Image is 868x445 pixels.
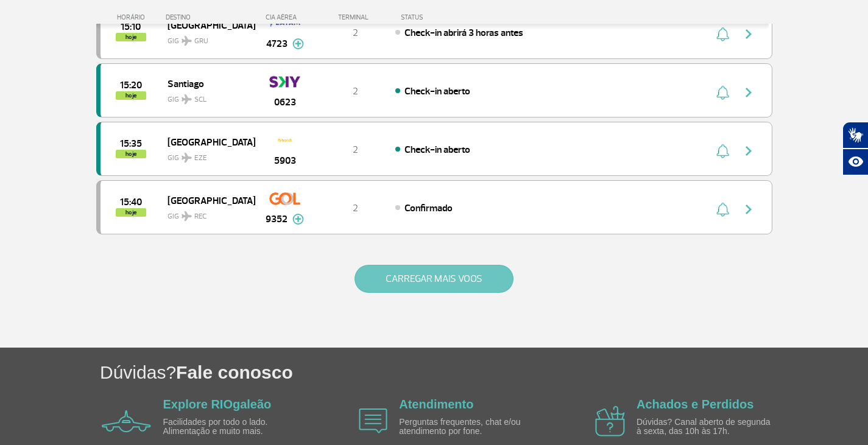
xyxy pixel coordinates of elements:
[404,85,470,97] span: Check-in aberto
[266,37,288,51] span: 4723
[353,27,358,39] span: 2
[116,33,146,41] span: hoje
[716,202,729,217] img: sino-painel-voo.svg
[637,398,753,411] a: Achados e Perdidos
[120,139,142,148] span: 2025-09-28 15:35:00
[194,153,207,164] span: EZE
[716,85,729,100] img: sino-painel-voo.svg
[168,146,245,164] span: GIG
[741,85,756,100] img: seta-direita-painel-voo.svg
[168,88,245,105] span: GIG
[168,192,245,208] span: [GEOGRAPHIC_DATA]
[100,13,166,21] div: HORÁRIO
[353,144,358,156] span: 2
[266,212,288,226] span: 9352
[163,418,303,436] p: Facilidades por todo o lado. Alimentação e muito mais.
[182,36,192,46] img: destiny_airplane.svg
[255,13,316,21] div: CIA AÉREA
[292,38,304,49] img: mais-info-painel-voo.svg
[595,406,625,436] img: airplane icon
[274,153,296,168] span: 5903
[274,95,296,110] span: 0623
[741,144,756,158] img: seta-direita-painel-voo.svg
[176,362,293,382] span: Fale conosco
[100,360,868,385] h1: Dúvidas?
[741,27,756,41] img: seta-direita-painel-voo.svg
[182,211,192,221] img: destiny_airplane.svg
[121,23,141,31] span: 2025-09-28 15:10:00
[182,153,192,163] img: destiny_airplane.svg
[168,134,245,150] span: [GEOGRAPHIC_DATA]
[404,27,523,39] span: Check-in abrirá 3 horas antes
[166,13,255,21] div: DESTINO
[120,198,142,206] span: 2025-09-28 15:40:00
[316,13,395,21] div: TERMINAL
[120,81,142,89] span: 2025-09-28 15:20:00
[116,150,146,158] span: hoje
[292,214,304,225] img: mais-info-painel-voo.svg
[395,13,494,21] div: STATUS
[182,94,192,104] img: destiny_airplane.svg
[404,202,453,214] span: Confirmado
[194,36,208,47] span: GRU
[399,398,473,411] a: Atendimento
[168,75,245,91] span: Santiago
[116,208,146,217] span: hoje
[404,144,470,156] span: Check-in aberto
[163,398,272,411] a: Explore RIOgaleão
[716,144,729,158] img: sino-painel-voo.svg
[194,211,206,222] span: REC
[399,418,539,436] p: Perguntas frequentes, chat e/ou atendimento por fone.
[359,408,387,433] img: airplane icon
[355,265,513,293] button: CARREGAR MAIS VOOS
[168,205,245,222] span: GIG
[168,29,245,47] span: GIG
[741,202,756,217] img: seta-direita-painel-voo.svg
[353,202,358,214] span: 2
[842,122,868,175] div: Plugin de acessibilidade da Hand Talk.
[353,85,358,97] span: 2
[116,91,146,100] span: hoje
[842,122,868,149] button: Abrir tradutor de língua de sinais.
[842,149,868,175] button: Abrir recursos assistivos.
[716,27,729,41] img: sino-painel-voo.svg
[637,418,777,436] p: Dúvidas? Canal aberto de segunda à sexta, das 10h às 17h.
[102,410,151,432] img: airplane icon
[194,94,206,105] span: SCL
